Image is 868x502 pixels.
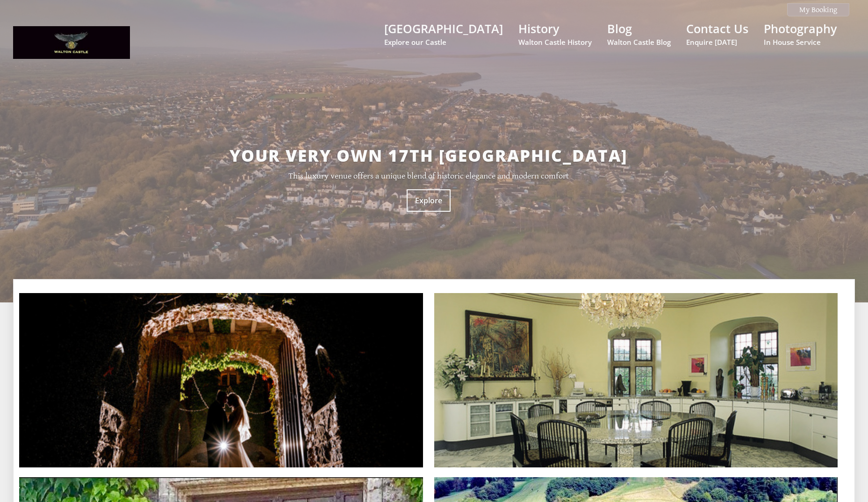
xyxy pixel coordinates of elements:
[96,144,761,166] h2: Your very own 17th [GEOGRAPHIC_DATA]
[384,37,503,47] small: Explore our Castle
[434,293,838,467] img: 10339-kitchen-Copy.full.jpg
[518,37,592,47] small: Walton Castle History
[764,37,837,47] small: In House Service
[607,21,671,47] a: BlogWalton Castle Blog
[787,3,849,16] a: My Booking
[13,26,130,59] img: Walton Castle
[686,37,748,47] small: Enquire [DATE]
[96,171,761,181] p: This luxury venue offers a unique blend of historic elegance and modern comfort
[19,293,423,467] img: 4BDDC37E-CE91-464E-A811-5458A3F3479E.full.JPG
[384,21,503,47] a: [GEOGRAPHIC_DATA]Explore our Castle
[407,189,451,212] a: Explore
[764,21,837,47] a: PhotographyIn House Service
[607,37,671,47] small: Walton Castle Blog
[518,21,592,47] a: HistoryWalton Castle History
[686,21,748,47] a: Contact UsEnquire [DATE]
